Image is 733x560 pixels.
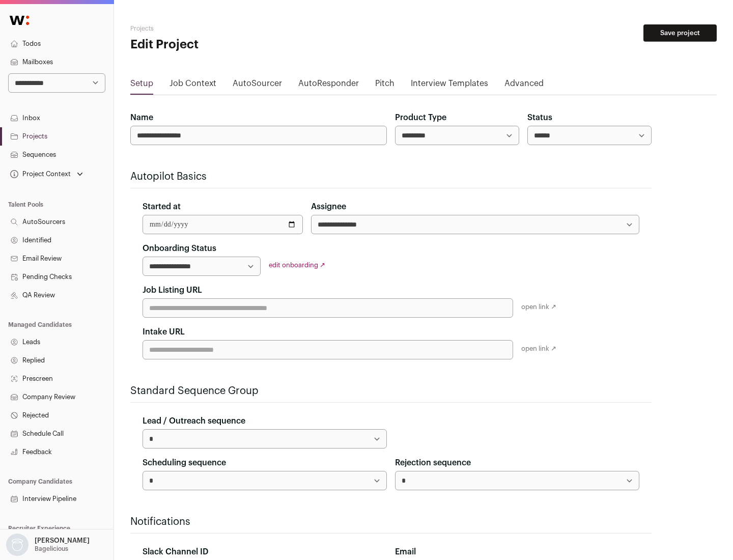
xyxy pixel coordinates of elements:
[130,384,652,398] h2: Standard Sequence Group
[643,24,717,42] button: Save project
[143,546,208,558] label: Slack Channel ID
[527,111,552,124] label: Status
[504,77,544,94] a: Advanced
[143,242,216,255] label: Onboarding Status
[375,77,394,94] a: Pitch
[4,534,92,556] button: Open dropdown
[35,545,68,553] p: Bagelicious
[395,546,639,558] div: Email
[170,77,216,94] a: Job Context
[130,111,153,124] label: Name
[411,77,488,94] a: Interview Templates
[8,170,71,178] div: Project Context
[143,415,245,427] label: Lead / Outreach sequence
[130,170,652,184] h2: Autopilot Basics
[143,457,226,469] label: Scheduling sequence
[130,77,153,94] a: Setup
[298,77,359,94] a: AutoResponder
[6,534,29,556] img: nopic.png
[269,262,325,268] a: edit onboarding ↗
[130,24,326,33] h2: Projects
[143,201,181,213] label: Started at
[35,537,90,545] p: [PERSON_NAME]
[143,326,185,338] label: Intake URL
[233,77,282,94] a: AutoSourcer
[143,284,202,296] label: Job Listing URL
[8,167,85,181] button: Open dropdown
[4,10,35,31] img: Wellfound
[130,37,326,53] h1: Edit Project
[130,515,652,529] h2: Notifications
[395,111,446,124] label: Product Type
[395,457,471,469] label: Rejection sequence
[311,201,346,213] label: Assignee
